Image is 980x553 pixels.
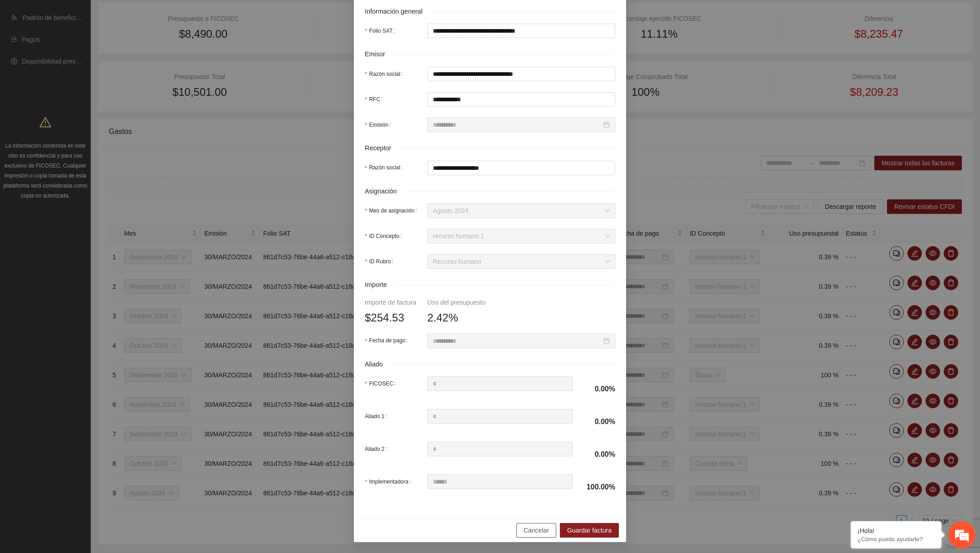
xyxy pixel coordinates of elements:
[47,46,152,58] div: Chatee con nosotros ahora
[583,417,615,427] h4: 0.00%
[433,336,602,346] input: Fecha de pago:
[427,67,615,81] input: Razón social:
[365,376,399,391] label: FICOSEC:
[428,475,573,489] input: Implementadora:
[53,121,125,213] span: Estamos en línea.
[428,377,573,390] input: FICOSEC:
[149,5,171,26] div: Minimizar ventana de chat en vivo
[857,527,935,534] div: ¡Hola!
[583,384,615,394] h4: 0.00%
[365,359,389,370] span: Aliado
[583,482,615,492] h4: 100.00%
[433,204,610,217] span: Agosto 2024
[365,24,399,38] label: Folio SAT:
[365,442,391,456] label: Aliado 2:
[560,523,619,538] button: Guardar factura
[427,92,615,107] input: RFC:
[427,297,485,307] div: Uso del presupuesto
[857,536,935,543] p: ¿Cómo puedo ayudarte?
[365,280,393,290] span: Importe
[365,6,429,17] span: Información general
[365,161,407,175] label: Razón social:
[433,255,610,268] span: Recurso humano
[433,229,610,243] span: recurso humano 1
[583,449,615,459] h4: 0.00%
[365,143,398,153] span: Receptor
[365,297,416,307] div: Importe de factura
[365,409,391,424] label: Aliado 1:
[365,229,406,243] label: ID Concepto:
[427,161,615,175] input: Razón social:
[365,203,421,218] label: Mes de asignación:
[365,186,403,197] span: Asignación
[365,92,386,107] label: RFC:
[365,474,415,489] label: Implementadora:
[365,118,394,132] label: Emisión:
[365,334,412,348] label: Fecha de pago:
[427,24,615,38] input: Folio SAT:
[524,525,549,535] span: Cancelar
[433,120,602,130] input: Emisión:
[427,309,458,326] span: 2.42%
[365,254,397,269] label: ID Rubro:
[365,309,404,326] span: $254.53
[516,523,556,538] button: Cancelar
[428,442,573,456] input: Aliado 2:
[365,67,407,81] label: Razón social:
[428,410,573,423] input: Aliado 1:
[5,248,173,280] textarea: Escriba su mensaje y pulse “Intro”
[365,49,392,59] span: Emisor
[567,525,612,535] span: Guardar factura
